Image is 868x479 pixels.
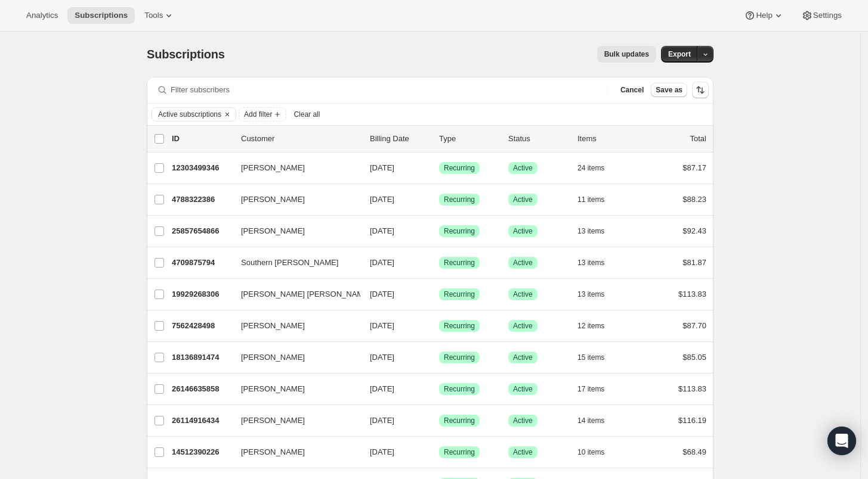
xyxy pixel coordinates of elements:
[692,82,709,98] button: Sort the results
[239,107,286,122] button: Add filter
[597,46,656,63] button: Bulk updates
[682,258,706,267] span: $81.87
[172,381,706,397] div: 26146635858[PERSON_NAME][DATE]SuccessRecurringSuccessActive17 items$113.83
[577,254,617,271] button: 13 items
[172,194,231,206] p: 4788322386
[370,163,394,172] span: [DATE]
[26,11,58,20] span: Analytics
[444,163,475,173] span: Recurring
[241,320,305,332] span: [PERSON_NAME]
[794,7,849,24] button: Settings
[241,133,360,145] p: Customer
[444,226,475,236] span: Recurring
[171,82,608,98] input: Filter subscribers
[75,11,128,20] span: Subscriptions
[137,7,182,24] button: Tools
[577,412,617,429] button: 14 items
[234,285,353,304] button: [PERSON_NAME] [PERSON_NAME]
[661,46,698,63] button: Export
[678,416,706,425] span: $116.19
[668,49,691,59] span: Export
[370,321,394,330] span: [DATE]
[172,225,231,237] p: 25857654866
[172,286,706,303] div: 19929268306[PERSON_NAME] [PERSON_NAME][DATE]SuccessRecurringSuccessActive13 items$113.83
[172,446,231,458] p: 14512390226
[651,83,687,97] button: Save as
[370,226,394,235] span: [DATE]
[370,384,394,393] span: [DATE]
[444,416,475,425] span: Recurring
[172,162,231,174] p: 12303499346
[370,195,394,204] span: [DATE]
[172,254,706,271] div: 4709875794Southern [PERSON_NAME][DATE]SuccessRecurringSuccessActive13 items$81.87
[370,353,394,362] span: [DATE]
[172,257,231,269] p: 4709875794
[513,290,533,299] span: Active
[370,258,394,267] span: [DATE]
[577,223,617,240] button: 13 items
[813,11,842,20] span: Settings
[604,49,649,59] span: Bulk updates
[678,384,706,393] span: $113.83
[172,223,706,240] div: 25857654866[PERSON_NAME][DATE]SuccessRecurringSuccessActive13 items$92.43
[144,11,163,20] span: Tools
[616,83,648,97] button: Cancel
[682,195,706,204] span: $88.23
[682,447,706,456] span: $68.49
[577,349,617,366] button: 15 items
[513,163,533,173] span: Active
[172,412,706,429] div: 26114916434[PERSON_NAME][DATE]SuccessRecurringSuccessActive14 items$116.19
[370,133,430,145] p: Billing Date
[444,447,475,457] span: Recurring
[577,321,604,331] span: 12 items
[241,383,305,395] span: [PERSON_NAME]
[577,133,637,145] div: Items
[172,160,706,176] div: 12303499346[PERSON_NAME][DATE]SuccessRecurringSuccessActive24 items$87.17
[577,447,604,457] span: 10 items
[67,7,135,24] button: Subscriptions
[577,226,604,236] span: 13 items
[508,133,568,145] p: Status
[444,195,475,204] span: Recurring
[690,133,706,145] p: Total
[234,316,353,335] button: [PERSON_NAME]
[656,85,682,95] span: Save as
[577,318,617,334] button: 12 items
[241,352,305,363] span: [PERSON_NAME]
[241,288,370,300] span: [PERSON_NAME] [PERSON_NAME]
[172,133,706,145] div: IDCustomerBilling DateTypeStatusItemsTotal
[158,110,221,119] span: Active subscriptions
[444,290,475,299] span: Recurring
[577,160,617,176] button: 24 items
[444,353,475,362] span: Recurring
[682,321,706,330] span: $87.70
[513,321,533,331] span: Active
[513,384,533,394] span: Active
[241,162,305,174] span: [PERSON_NAME]
[241,225,305,237] span: [PERSON_NAME]
[244,110,272,119] span: Add filter
[172,133,231,145] p: ID
[370,447,394,456] span: [DATE]
[682,226,706,235] span: $92.43
[513,258,533,268] span: Active
[577,290,604,299] span: 13 items
[513,353,533,362] span: Active
[147,48,225,61] span: Subscriptions
[234,253,353,272] button: Southern [PERSON_NAME]
[241,257,338,269] span: Southern [PERSON_NAME]
[152,108,221,121] button: Active subscriptions
[513,226,533,236] span: Active
[577,416,604,425] span: 14 items
[234,411,353,430] button: [PERSON_NAME]
[682,163,706,172] span: $87.17
[513,195,533,204] span: Active
[513,416,533,425] span: Active
[577,286,617,303] button: 13 items
[294,110,320,119] span: Clear all
[827,427,856,455] div: Open Intercom Messenger
[172,288,231,300] p: 19929268306
[289,107,325,122] button: Clear all
[172,349,706,366] div: 18136891474[PERSON_NAME][DATE]SuccessRecurringSuccessActive15 items$85.05
[172,352,231,363] p: 18136891474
